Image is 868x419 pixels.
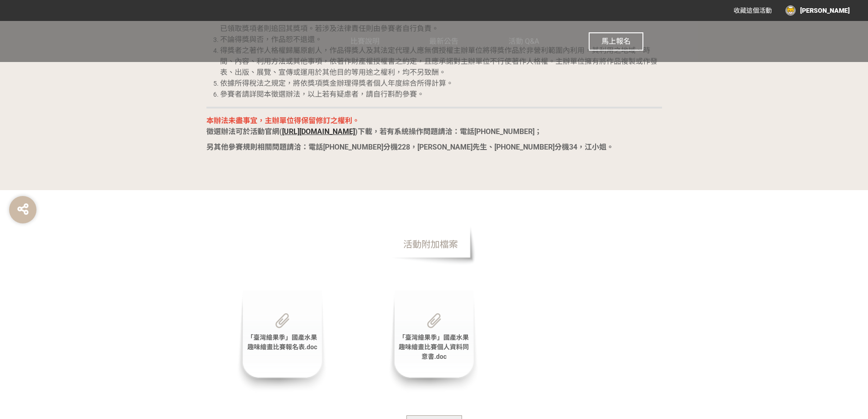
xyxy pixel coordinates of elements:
[601,37,631,46] span: 馬上報名
[385,224,476,265] span: 活動附加檔案
[206,127,282,136] strong: 徵選辦法可於活動官網(
[589,32,643,51] button: 馬上報名
[508,37,539,46] span: 活動 Q&A
[429,21,458,62] a: 最新公告
[734,7,772,14] span: 收藏這個活動
[399,334,469,360] a: 「臺灣繪果季」國產水果趣味繪畫比賽個人資料同意書.doc
[206,143,614,151] strong: 另其他參賽規則相關問題請洽：電話[PHONE_NUMBER]分機228，[PERSON_NAME]先生、[PHONE_NUMBER]分機34，江小姐。
[247,334,317,351] a: 「臺灣繪果季」國產水果趣味繪畫比賽報名表.doc
[350,21,380,62] a: 比賽說明
[355,127,542,136] strong: )下載，若有系統操作問題請洽：電話[PHONE_NUMBER]；
[350,37,380,46] span: 比賽說明
[220,90,424,98] span: 參賽者請詳閱本徵選辦法，以上若有疑慮者，請自行斟酌參賽。
[282,128,355,135] a: [URL][DOMAIN_NAME]
[429,37,458,46] span: 最新公告
[206,116,360,125] strong: 本辦法未盡事宜，主辦單位得保留修訂之權利。
[427,313,441,328] img: Icon
[275,313,289,328] img: Icon
[220,79,453,88] span: 依據所得稅法之規定，將依獎項獎金辦理得獎者個人年度綜合所得計算。
[282,127,355,136] strong: [URL][DOMAIN_NAME]
[508,21,539,62] a: 活動 Q&A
